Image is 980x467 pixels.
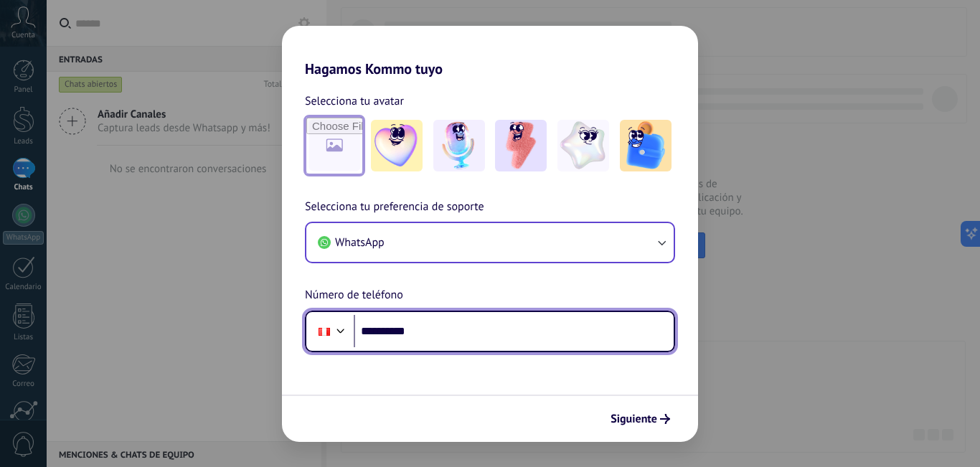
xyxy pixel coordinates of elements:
span: Número de teléfono [305,286,403,305]
img: -1.jpeg [371,120,423,171]
button: Siguiente [604,407,677,431]
img: -3.jpeg [495,120,547,171]
img: -5.jpeg [620,120,672,171]
span: Siguiente [611,414,657,424]
span: Selecciona tu preferencia de soporte [305,198,484,217]
img: -4.jpeg [557,120,609,171]
span: WhatsApp [335,235,385,250]
button: WhatsApp [306,223,674,262]
span: Selecciona tu avatar [305,92,404,110]
h2: Hagamos Kommo tuyo [282,26,698,77]
img: -2.jpeg [433,120,485,171]
div: Peru: + 51 [311,316,338,346]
